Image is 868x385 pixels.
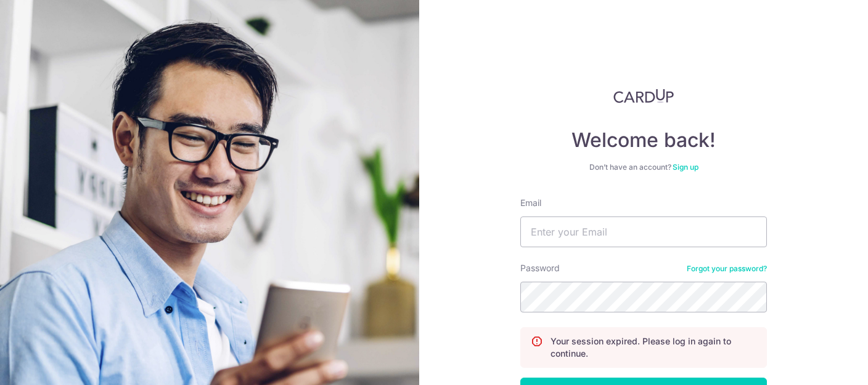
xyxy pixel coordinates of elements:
img: CardUp Logo [613,89,674,103]
h4: Welcome back! [520,128,767,153]
p: Your session expired. Please log in again to continue. [551,335,756,360]
label: Email [520,197,541,209]
a: Sign up [673,162,698,172]
a: Forgot your password? [687,264,767,274]
label: Password [520,262,560,274]
div: Don’t have an account? [520,162,767,172]
input: Enter your Email [520,216,767,247]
